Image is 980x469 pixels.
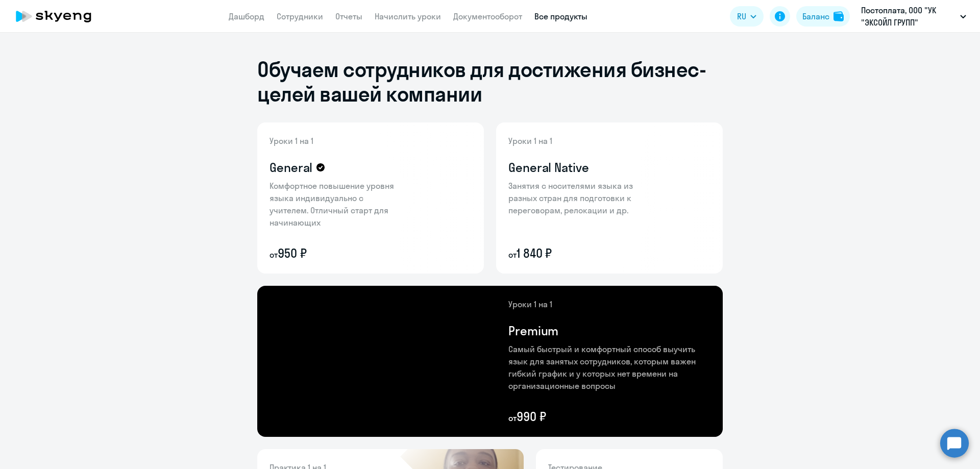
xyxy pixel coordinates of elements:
img: premium-content-bg.png [366,286,723,437]
p: Уроки 1 на 1 [508,135,641,147]
a: Все продукты [534,11,587,21]
div: Баланс [802,10,829,22]
a: Документооборот [453,11,522,21]
a: Сотрудники [277,11,323,21]
h1: Обучаем сотрудников для достижения бизнес-целей вашей компании [257,57,723,106]
a: Начислить уроки [375,11,441,21]
p: Самый быстрый и комфортный способ выучить язык для занятых сотрудников, которым важен гибкий граф... [508,343,710,392]
p: Уроки 1 на 1 [269,135,402,147]
p: Уроки 1 на 1 [508,298,710,310]
h4: General [269,159,312,176]
span: RU [737,10,746,22]
p: 950 ₽ [269,245,402,261]
p: 1 840 ₽ [508,245,641,261]
h4: General Native [508,159,589,176]
button: Постоплата, ООО "УК "ЭКСОЙЛ ГРУПП" [856,4,971,29]
button: RU [730,6,764,27]
img: general-native-content-bg.png [496,122,657,274]
p: Занятия с носителями языка из разных стран для подготовки к переговорам, релокации и др. [508,180,641,216]
small: от [269,250,278,260]
img: balance [834,11,844,21]
button: Балансbalance [796,6,850,27]
img: general-content-bg.png [257,122,411,274]
small: от [508,250,517,260]
small: от [508,413,517,423]
p: Постоплата, ООО "УК "ЭКСОЙЛ ГРУПП" [861,4,956,29]
p: Комфортное повышение уровня языка индивидуально с учителем. Отличный старт для начинающих [269,180,402,229]
a: Дашборд [229,11,264,21]
p: 990 ₽ [508,408,710,425]
h4: Premium [508,323,558,339]
a: Отчеты [335,11,362,21]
